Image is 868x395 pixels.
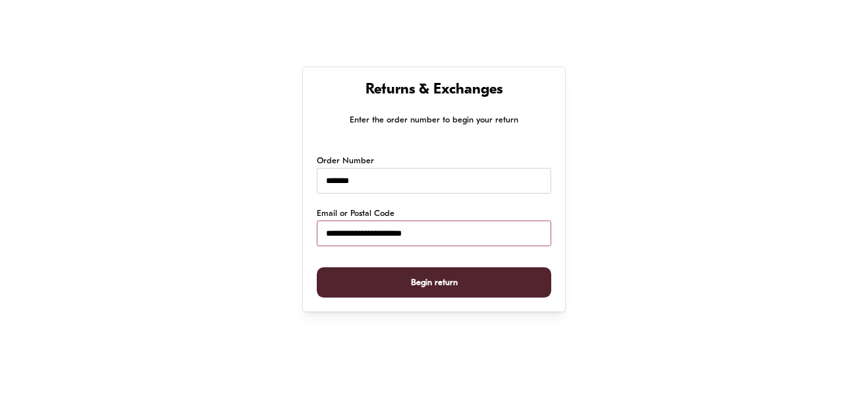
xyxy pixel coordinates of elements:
span: Begin return [411,268,458,298]
button: Begin return [317,267,551,298]
h1: Returns & Exchanges [317,81,551,100]
label: Email or Postal Code [317,207,394,221]
p: Enter the order number to begin your return [317,113,551,127]
label: Order Number [317,155,374,168]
